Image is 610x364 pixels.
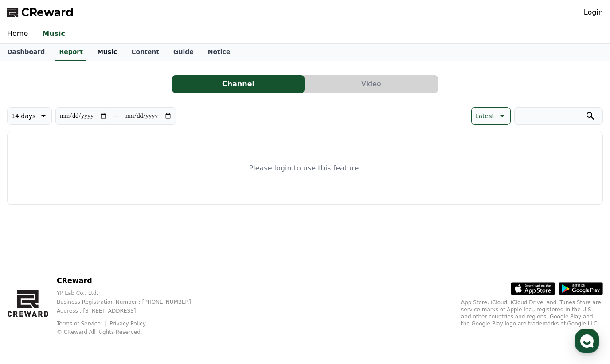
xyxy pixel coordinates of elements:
[305,75,438,93] a: Video
[109,321,146,327] a: Privacy Policy
[57,329,205,336] p: © CReward All Rights Reserved.
[113,111,118,121] p: ~
[7,5,74,19] a: CReward
[249,163,361,174] p: Please login to use this feature.
[57,307,205,314] p: Address : [STREET_ADDRESS]
[40,25,67,43] a: Music
[11,110,35,122] p: 14 days
[461,299,603,327] p: App Store, iCloud, iCloud Drive, and iTunes Store are service marks of Apple Inc., registered in ...
[23,294,38,301] span: Home
[57,275,205,286] p: CReward
[57,290,205,297] p: YP Lab Co., Ltd.
[21,5,74,19] span: CReward
[114,281,170,303] a: Settings
[90,44,124,61] a: Music
[166,44,201,61] a: Guide
[131,294,153,301] span: Settings
[584,7,603,18] a: Login
[172,75,305,93] button: Channel
[475,110,494,122] p: Latest
[201,44,238,61] a: Notice
[55,44,86,61] a: Report
[57,321,107,327] a: Terms of Service
[3,281,59,303] a: Home
[59,281,114,303] a: Messages
[7,107,52,125] button: 14 days
[305,75,438,93] button: Video
[124,44,166,61] a: Content
[74,294,100,302] span: Messages
[57,298,205,306] p: Business Registration Number : [PHONE_NUMBER]
[471,107,511,125] button: Latest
